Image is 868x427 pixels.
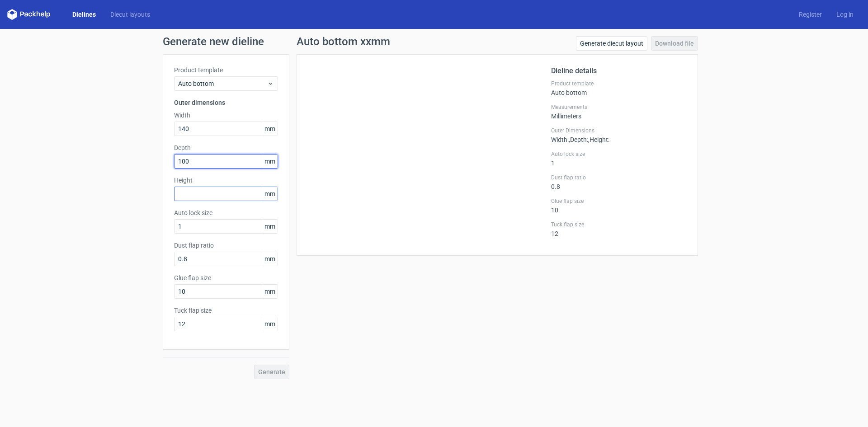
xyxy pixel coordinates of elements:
[178,79,267,88] span: Auto bottom
[551,150,687,158] label: Auto lock size
[174,66,278,75] label: Product template
[174,241,278,250] label: Dust flap ratio
[551,150,687,167] div: 1
[576,36,647,51] a: Generate diecut layout
[174,306,278,315] label: Tuck flap size
[551,174,687,181] label: Dust flap ratio
[65,10,103,19] a: Dielines
[103,10,157,19] a: Diecut layouts
[551,197,687,214] div: 10
[588,136,609,143] span: , Height :
[297,36,390,47] h1: Auto bottom xxmm
[262,317,278,331] span: mm
[174,273,278,282] label: Glue flap size
[551,197,687,205] label: Glue flap size
[163,36,705,47] h1: Generate new dieline
[174,176,278,185] label: Height
[174,208,278,217] label: Auto lock size
[174,98,278,107] h3: Outer dimensions
[262,285,278,298] span: mm
[551,136,569,143] span: Width :
[551,66,687,76] h2: Dieline details
[262,187,278,201] span: mm
[551,127,687,134] label: Outer Dimensions
[551,80,687,96] div: Auto bottom
[262,155,278,168] span: mm
[262,252,278,266] span: mm
[551,103,687,111] label: Measurements
[551,103,687,120] div: Millimeters
[551,221,687,237] div: 12
[262,122,278,136] span: mm
[792,10,829,19] a: Register
[174,143,278,152] label: Depth
[551,221,687,228] label: Tuck flap size
[551,80,687,87] label: Product template
[569,136,588,143] span: , Depth :
[829,10,861,19] a: Log in
[174,111,278,120] label: Width
[262,220,278,233] span: mm
[551,174,687,190] div: 0.8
